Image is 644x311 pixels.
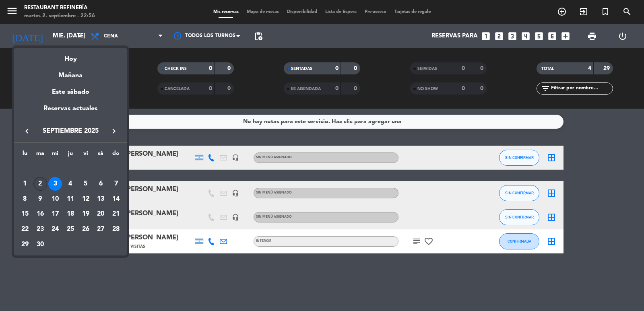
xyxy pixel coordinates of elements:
div: 10 [48,192,62,206]
div: 23 [33,222,47,236]
th: sábado [93,149,109,161]
div: Mañana [14,64,127,81]
div: 26 [79,222,93,236]
td: 20 de septiembre de 2025 [93,206,109,222]
button: keyboard_arrow_left [20,126,34,136]
div: 20 [94,207,107,221]
th: jueves [63,149,78,161]
td: 13 de septiembre de 2025 [93,192,109,207]
td: 14 de septiembre de 2025 [108,192,124,207]
div: Este sábado [14,81,127,103]
div: 5 [79,177,93,191]
div: 29 [18,238,32,251]
div: Reservas actuales [14,103,127,120]
td: 27 de septiembre de 2025 [93,222,109,237]
div: 13 [94,192,107,206]
div: 6 [94,177,107,191]
th: martes [33,149,48,161]
td: 12 de septiembre de 2025 [78,192,93,207]
div: 30 [33,238,47,251]
td: SEP. [17,161,124,176]
td: 21 de septiembre de 2025 [108,206,124,222]
div: 24 [48,222,62,236]
td: 6 de septiembre de 2025 [93,176,109,192]
th: lunes [17,149,33,161]
td: 25 de septiembre de 2025 [63,222,78,237]
div: 27 [94,222,107,236]
td: 11 de septiembre de 2025 [63,192,78,207]
th: miércoles [47,149,63,161]
div: 8 [18,192,32,206]
td: 4 de septiembre de 2025 [63,176,78,192]
div: 16 [33,207,47,221]
div: 11 [64,192,77,206]
td: 10 de septiembre de 2025 [47,192,63,207]
div: 22 [18,222,32,236]
div: 7 [109,177,123,191]
div: 14 [109,192,123,206]
th: viernes [78,149,93,161]
td: 15 de septiembre de 2025 [17,206,33,222]
div: 4 [64,177,77,191]
div: 19 [79,207,93,221]
div: 21 [109,207,123,221]
td: 24 de septiembre de 2025 [47,222,63,237]
div: 28 [109,222,123,236]
div: 15 [18,207,32,221]
i: keyboard_arrow_right [109,126,119,136]
td: 23 de septiembre de 2025 [33,222,48,237]
td: 29 de septiembre de 2025 [17,237,33,252]
td: 5 de septiembre de 2025 [78,176,93,192]
td: 7 de septiembre de 2025 [108,176,124,192]
td: 28 de septiembre de 2025 [108,222,124,237]
th: domingo [108,149,124,161]
td: 3 de septiembre de 2025 [47,176,63,192]
td: 1 de septiembre de 2025 [17,176,33,192]
button: keyboard_arrow_right [107,126,121,136]
div: 18 [64,207,77,221]
td: 30 de septiembre de 2025 [33,237,48,252]
i: keyboard_arrow_left [22,126,32,136]
div: Hoy [14,48,127,64]
span: septiembre 2025 [34,126,107,136]
div: 2 [33,177,47,191]
div: 3 [48,177,62,191]
td: 18 de septiembre de 2025 [63,206,78,222]
td: 19 de septiembre de 2025 [78,206,93,222]
td: 8 de septiembre de 2025 [17,192,33,207]
td: 26 de septiembre de 2025 [78,222,93,237]
td: 2 de septiembre de 2025 [33,176,48,192]
td: 16 de septiembre de 2025 [33,206,48,222]
div: 12 [79,192,93,206]
td: 22 de septiembre de 2025 [17,222,33,237]
td: 17 de septiembre de 2025 [47,206,63,222]
div: 25 [64,222,77,236]
div: 9 [33,192,47,206]
td: 9 de septiembre de 2025 [33,192,48,207]
div: 17 [48,207,62,221]
div: 1 [18,177,32,191]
